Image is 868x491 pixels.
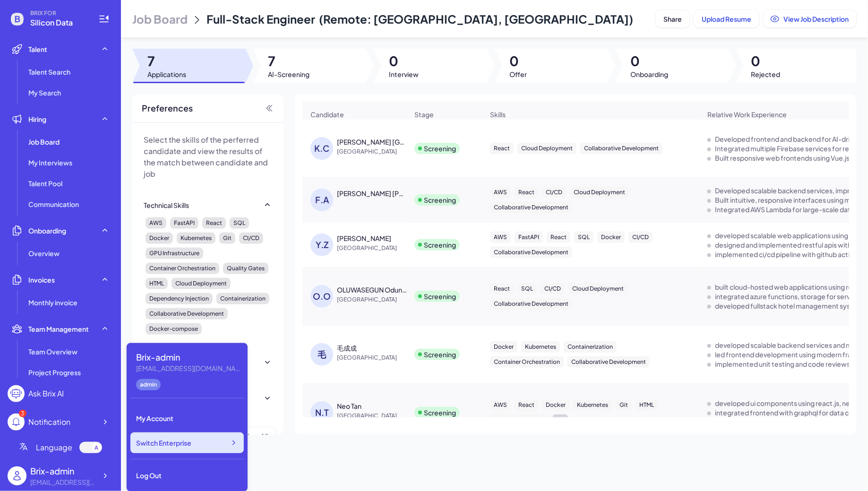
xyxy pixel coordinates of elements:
span: Applications [147,69,186,79]
div: Git [616,399,632,411]
span: 0 [510,52,527,69]
div: AWS [490,232,511,243]
span: 7 [147,52,186,69]
div: CI/CD [541,283,565,294]
span: Team Management [28,324,89,334]
span: [GEOGRAPHIC_DATA] [337,147,408,156]
div: OLUWASEGUN Odunaiya [337,285,407,294]
div: Screening [424,195,456,205]
div: Docker-compose [146,323,202,335]
div: GPU Infrastructure [146,248,203,259]
div: + 2 [553,414,568,426]
div: React [202,217,226,229]
div: Collaborative Development [490,202,572,213]
p: Select the skills of the perferred candidate and view the results of the match between candidate ... [144,134,272,180]
span: Hiring [28,114,46,124]
span: BRIX FOR [30,9,87,17]
span: Invoices [28,275,55,284]
span: [GEOGRAPHIC_DATA] [337,353,408,362]
div: Dependency Injection [146,293,213,304]
div: CI/CD [239,233,263,244]
span: Offer [510,69,527,79]
span: My Interviews [28,158,72,167]
span: Team Overview [28,347,77,356]
span: Switch Enterprise [136,438,191,448]
div: Quality Gates [223,263,268,274]
div: React [547,232,570,243]
span: Onboarding [630,69,668,79]
span: Relative Work Experience [707,110,787,119]
div: N.T [310,401,333,424]
div: 3 [19,410,26,417]
div: Notification [28,416,70,428]
div: Collaborative Development [567,356,650,368]
div: 毛成成 [337,343,357,353]
div: React [515,187,538,198]
div: Kubernetes [521,341,560,353]
div: Screening [424,144,456,153]
span: [GEOGRAPHIC_DATA] [337,295,408,304]
div: Yansong Zhao [337,233,391,243]
button: Upload Resume [694,10,759,28]
span: Language [36,442,72,453]
div: HTML [636,399,658,411]
div: Collaborative Development [146,308,228,319]
span: Clear All [242,432,268,440]
div: AWS [146,217,166,229]
div: CI/CD [628,232,653,243]
button: View Job Description [763,10,857,28]
div: AWS [490,187,511,198]
div: Docker [597,232,625,243]
div: flora@joinbrix.com [136,363,240,373]
span: 0 [389,52,419,69]
div: Containerization [216,293,269,304]
div: Kubernetes [177,233,215,244]
div: HTML [146,278,168,289]
span: Stage [414,110,434,119]
div: Kubernetes [573,399,612,411]
span: 7 [268,52,310,69]
div: React [515,399,538,411]
div: Screening [424,408,456,417]
span: Job Board [28,137,60,146]
span: Silicon Data [30,17,87,28]
div: Neo Tan [337,401,361,411]
span: Rejected [751,69,781,79]
span: Skills [490,110,506,119]
span: [GEOGRAPHIC_DATA] [337,243,408,253]
div: O.O [310,285,333,308]
div: Log Out [130,465,244,486]
span: 0 [751,52,781,69]
div: Git [219,233,235,244]
div: Collaborative Development [490,247,572,258]
div: Docker [490,341,517,353]
div: Brix-admin [136,351,240,363]
span: Candidate [310,110,344,119]
div: Kerwin China [337,137,407,146]
div: Container Orchestration [146,263,219,274]
span: Interview [389,69,419,79]
div: FastAPI [515,232,543,243]
div: Cloud Deployment [568,283,627,294]
div: Cloud Deployment [172,278,231,289]
button: Clear All [234,427,276,445]
div: Cloud Deployment [570,187,629,198]
div: Technical Skills [144,200,189,210]
div: 毛 [310,343,333,366]
div: SQL [230,217,249,229]
span: AI-Screening [268,69,310,79]
div: admin [136,379,161,390]
div: React [490,283,514,294]
span: My Search [28,88,61,97]
div: CI/CD [542,187,566,198]
img: user_logo.png [8,466,26,485]
span: Project Progress [28,368,81,377]
div: Docker [146,233,173,244]
div: Ask Brix AI [28,388,64,399]
div: K.C [310,137,333,160]
span: Talent Pool [28,179,62,188]
span: Full-Stack Engineer (Remote: [GEOGRAPHIC_DATA], [GEOGRAPHIC_DATA]) [206,12,633,26]
div: SQL [574,232,593,243]
div: Y.Z [310,233,333,256]
div: flora@joinbrix.com [30,477,96,487]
